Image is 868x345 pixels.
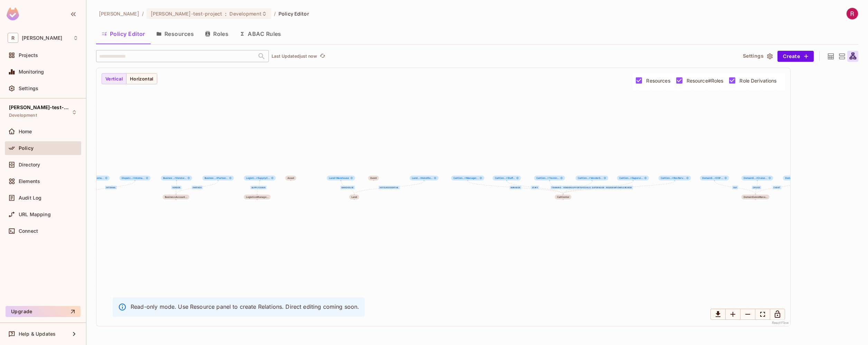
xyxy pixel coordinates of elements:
span: Click to refresh data [317,52,327,60]
a: React Flow attribution [772,321,789,325]
div: DomainSalesMana... [744,196,767,199]
span: Manager... [453,177,479,180]
span: [PERSON_NAME]-test-project [151,10,222,17]
div: key: LogisticsManager name: LogisticsManager [244,195,271,200]
span: Directory [19,162,40,167]
div: Land#Warehouse [327,176,355,181]
div: Dispatch#Internal [120,176,151,181]
span: DomainS... [702,176,716,180]
div: OSF [732,186,738,189]
span: CallCenter#Manager [451,176,484,181]
g: Edge from CallCenter#Supervisor to CallCenter [563,181,633,194]
span: Land [329,176,336,180]
span: Resources [646,77,670,84]
span: Development [229,10,261,17]
span: Policy [19,145,34,151]
g: Edge from Land#HotelResidential to Land [354,181,424,194]
span: # [133,176,134,180]
span: # [756,176,758,180]
div: Staff [531,186,539,189]
span: Event [368,176,379,181]
span: # [174,176,176,180]
span: Land [349,195,359,200]
button: Zoom Out [740,309,755,320]
span: CallCenter#ResRervationFileReview [659,176,691,181]
g: Edge from CallCenter#ResRervationFileReview to CallCenter [563,181,675,194]
span: # [420,176,422,180]
span: DomainSalesManager#OSF [700,176,729,181]
g: Edge from DomainSalesManager#Cruise to DomainSalesManager [755,181,757,194]
span: CallCenter [555,195,572,200]
span: LogisticsManager#SupplyChain [244,176,276,181]
div: SupplyChain [251,186,266,189]
span: # [589,176,591,180]
span: Elements [19,179,40,184]
span: Busines... [205,176,218,180]
span: # [216,176,218,180]
div: HotelResidential [379,186,400,189]
span: Vendor... [163,177,187,180]
span: ResRerv... [661,177,685,180]
span: Partner... [205,177,228,180]
span: Help & Updates [19,331,56,337]
div: BusinessAccount... [165,196,187,199]
div: External [84,186,96,189]
div: Partner [192,186,203,189]
span: DomainSalesManager#Cruise [742,176,773,181]
span: Asset [285,176,296,181]
span: CallCen... [578,176,591,180]
span: Land... [412,176,422,180]
g: Edge from Land#Warehouse to Land [341,181,354,194]
div: Land#HotelResidential [410,176,438,181]
button: Zoom In [725,309,740,320]
div: Land [351,196,357,199]
span: DomainS... [785,176,799,180]
span: Trainin... [536,177,559,180]
button: Policy Editor [96,25,151,42]
div: BusinessAccount#Vendor [161,176,192,181]
span: Dispatc... [122,176,134,180]
span: HotelRe... [412,177,433,180]
span: URL Mapping [19,212,51,217]
button: ABAC Rules [234,25,287,42]
span: SupplyC... [246,177,270,180]
g: Edge from Dispatch#Internal to Dispatch [87,181,135,194]
span: key: DomainSalesManager name: DomainSalesManager [742,195,770,200]
span: CallCenter#Staff [493,176,521,181]
div: ResRervationFileReview [605,186,633,189]
span: DomainSalesManager#Event [783,176,814,181]
span: Busines... [163,176,176,180]
div: key: BusinessAccount name: BusinessAccount [163,195,189,200]
g: Edge from CallCenter#Manager to CallCenter [468,181,563,194]
span: # [715,176,716,180]
span: Audit Log [19,195,41,201]
span: CallCen... [453,176,466,180]
span: # [672,176,673,180]
g: Edge from BusinessAccount#Vendor to BusinessAccount [176,181,177,194]
span: DomainS... [744,176,758,180]
img: SReyMgAAAABJRU5ErkJggg== [7,8,19,20]
div: CallCenter#VendorSupportSpecialist [576,176,608,181]
span: VendorS... [578,177,603,180]
span: BusinessAccount#Partner [202,176,234,181]
span: # [547,176,549,180]
div: Small button group [102,73,157,84]
span: CallCen... [619,176,632,180]
button: Fit View [755,309,770,320]
img: roy zhang [847,8,858,19]
span: Connect [19,228,38,234]
div: Small button group [710,309,785,320]
div: CallCenter [557,196,569,199]
span: Home [19,129,32,134]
